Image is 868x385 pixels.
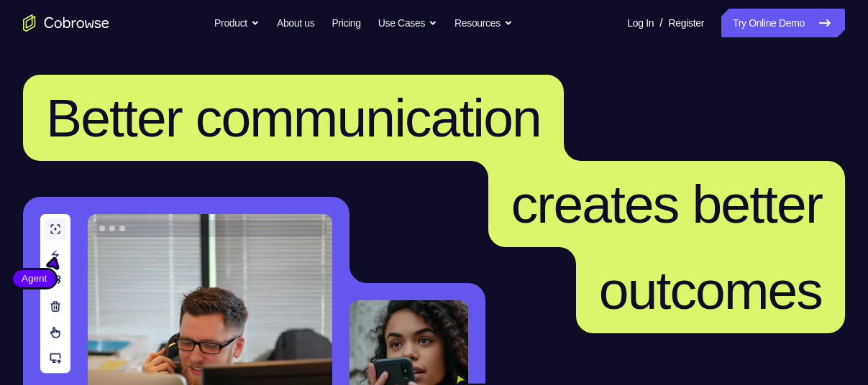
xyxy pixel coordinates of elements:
[669,9,704,37] a: Register
[511,174,822,234] span: creates better
[454,9,513,37] button: Resources
[599,260,822,320] span: outcomes
[277,9,314,37] a: About us
[627,9,654,37] a: Log In
[214,9,260,37] button: Product
[332,9,360,37] a: Pricing
[23,14,109,32] a: Go to the home page
[378,9,437,37] button: Use Cases
[659,14,662,32] span: /
[721,9,845,37] a: Try Online Demo
[46,88,541,148] span: Better communication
